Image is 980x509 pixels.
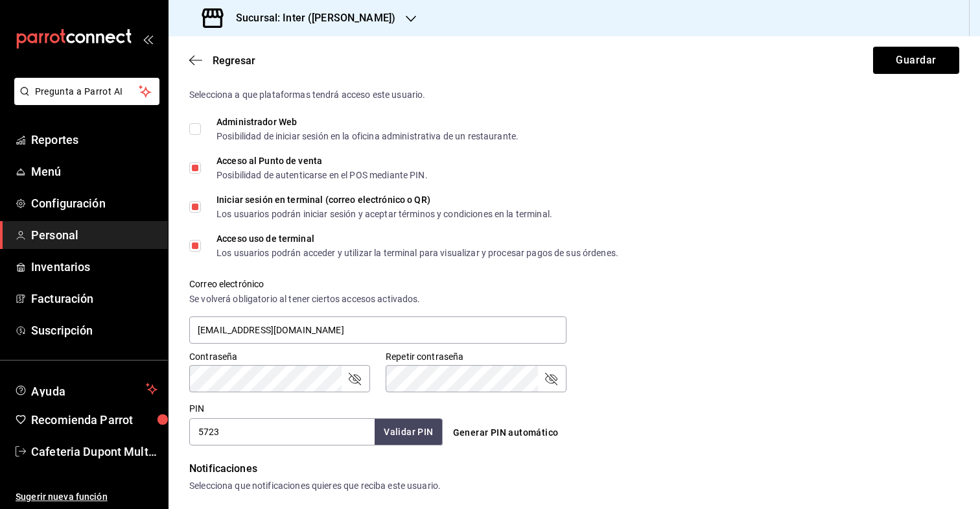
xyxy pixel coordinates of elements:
a: Pregunta a Parrot AI [9,94,159,108]
div: Administrador Web [216,117,519,126]
label: Contraseña [189,352,370,361]
span: Suscripción [31,322,157,339]
button: Generar PIN automático [448,421,564,445]
span: Cafeteria Dupont Multiuser [31,443,157,460]
button: passwordField [347,371,362,386]
div: Notificaciones [189,461,959,477]
div: Selecciona a que plataformas tendrá acceso este usuario. [189,88,959,102]
button: Guardar [873,47,959,74]
h3: Sucursal: Inter ([PERSON_NAME]) [226,10,395,26]
button: Validar PIN [375,419,442,445]
span: Facturación [31,290,157,307]
span: Regresar [213,54,255,67]
span: Menú [31,163,157,180]
label: Repetir contraseña [386,352,566,361]
div: Iniciar sesión en terminal (correo electrónico o QR) [216,195,552,204]
label: PIN [189,404,204,413]
div: Selecciona que notificaciones quieres que reciba este usuario. [189,479,959,493]
span: Inventarios [31,258,157,276]
div: Posibilidad de iniciar sesión en la oficina administrativa de un restaurante. [216,132,519,141]
button: open_drawer_menu [143,34,153,44]
label: Correo electrónico [189,279,566,289]
div: Acceso al Punto de venta [216,156,428,165]
span: Reportes [31,131,157,148]
div: Acceso uso de terminal [216,234,618,243]
input: 3 a 6 dígitos [189,418,375,445]
button: Pregunta a Parrot AI [14,78,159,105]
div: Posibilidad de autenticarse en el POS mediante PIN. [216,171,428,180]
button: passwordField [543,371,559,386]
button: Regresar [189,54,255,67]
span: Sugerir nueva función [16,490,157,504]
span: Ayuda [31,381,141,397]
span: Recomienda Parrot [31,411,157,429]
span: Configuración [31,195,157,212]
span: Pregunta a Parrot AI [35,85,139,99]
div: Se volverá obligatorio al tener ciertos accesos activados. [189,292,566,306]
span: Personal [31,226,157,244]
div: Los usuarios podrán acceder y utilizar la terminal para visualizar y procesar pagos de sus órdenes. [216,248,618,257]
div: Los usuarios podrán iniciar sesión y aceptar términos y condiciones en la terminal. [216,209,552,219]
